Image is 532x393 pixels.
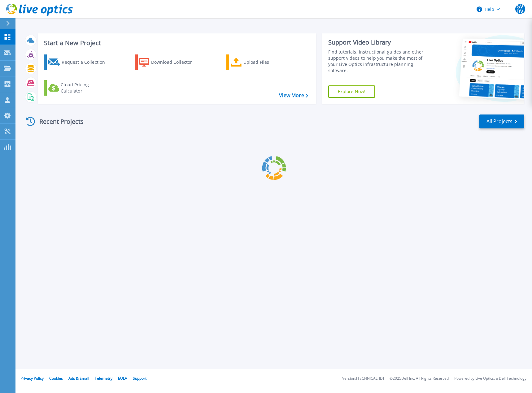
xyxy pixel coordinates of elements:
[24,114,92,129] div: Recent Projects
[342,377,384,381] li: Version: [TECHNICAL_ID]
[49,376,63,381] a: Cookies
[479,114,524,128] a: All Projects
[95,376,112,381] a: Telemetry
[243,56,293,68] div: Upload Files
[515,4,525,14] span: GVDV
[133,376,146,381] a: Support
[226,54,295,70] a: Upload Files
[61,82,110,94] div: Cloud Pricing Calculator
[44,54,113,70] a: Request a Collection
[151,56,201,68] div: Download Collector
[279,93,308,98] a: View More
[44,40,308,46] h3: Start a New Project
[454,377,526,381] li: Powered by Live Optics, a Dell Technology
[328,49,431,74] div: Find tutorials, instructional guides and other support videos to help you make the most of your L...
[118,376,127,381] a: EULA
[328,38,431,46] div: Support Video Library
[390,377,449,381] li: © 2025 Dell Inc. All Rights Reserved
[20,376,44,381] a: Privacy Policy
[135,54,204,70] a: Download Collector
[68,376,89,381] a: Ads & Email
[62,56,111,68] div: Request a Collection
[328,85,375,98] a: Explore Now!
[44,80,113,96] a: Cloud Pricing Calculator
